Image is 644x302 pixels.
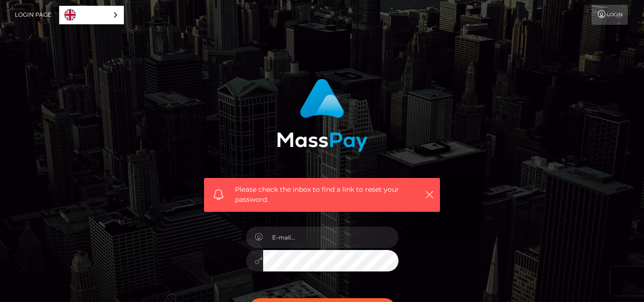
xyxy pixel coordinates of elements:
[60,6,123,24] a: English
[263,227,399,248] input: E-mail...
[59,6,124,24] aside: Language selected: English
[277,79,368,152] img: MassPay Login
[15,5,51,25] a: Login Page
[59,6,124,24] div: Language
[235,185,409,205] span: Please check the inbox to find a link to reset your password.
[592,5,628,25] a: Login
